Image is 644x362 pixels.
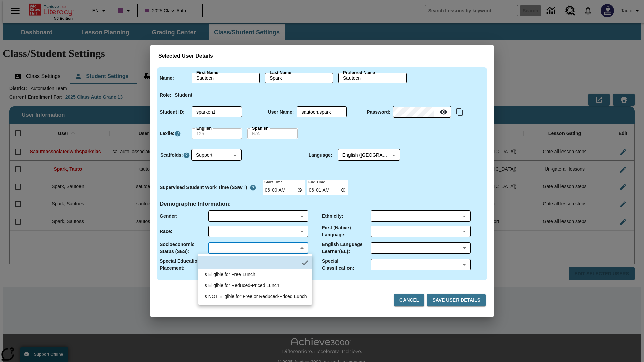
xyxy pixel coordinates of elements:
li: 13 [198,291,312,302]
div: Is Eligible for Free Lunch [203,271,255,278]
li: 12 [198,280,312,291]
li: 11 [198,269,312,280]
li: No Item Selected [198,256,312,269]
div: Is Eligible for Reduced-Priced Lunch [203,282,279,289]
div: Is NOT Eligible for Free or Reduced-Priced Lunch [203,293,307,300]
